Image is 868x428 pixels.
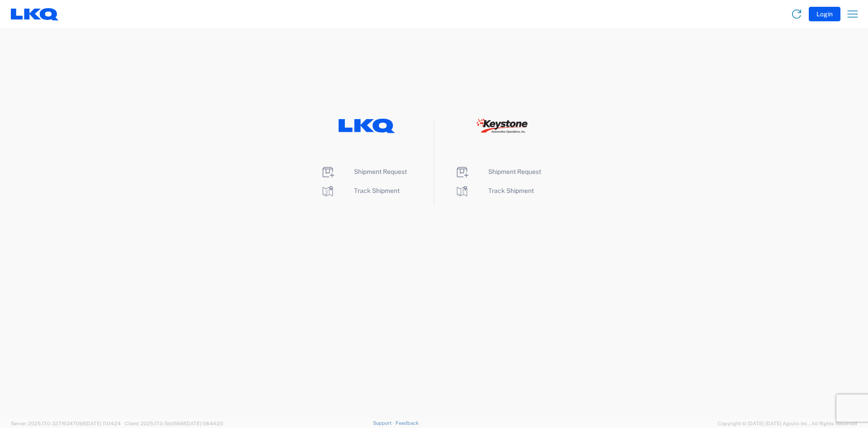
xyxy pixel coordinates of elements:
a: Track Shipment [455,187,534,194]
a: Support [373,420,396,426]
span: Server: 2025.17.0-327f6347098 [11,421,121,426]
span: Shipment Request [354,168,407,175]
a: Feedback [396,420,419,426]
span: Copyright © [DATE]-[DATE] Agistix Inc., All Rights Reserved [718,419,857,428]
span: [DATE] 11:04:24 [85,421,121,426]
span: Track Shipment [354,187,400,194]
span: [DATE] 08:44:20 [185,421,223,426]
button: Login [809,7,840,21]
span: Track Shipment [488,187,534,194]
span: Client: 2025.17.0-5dd568f [125,421,223,426]
span: Shipment Request [488,168,541,175]
a: Shipment Request [455,168,541,175]
a: Track Shipment [321,187,400,194]
a: Shipment Request [321,168,407,175]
